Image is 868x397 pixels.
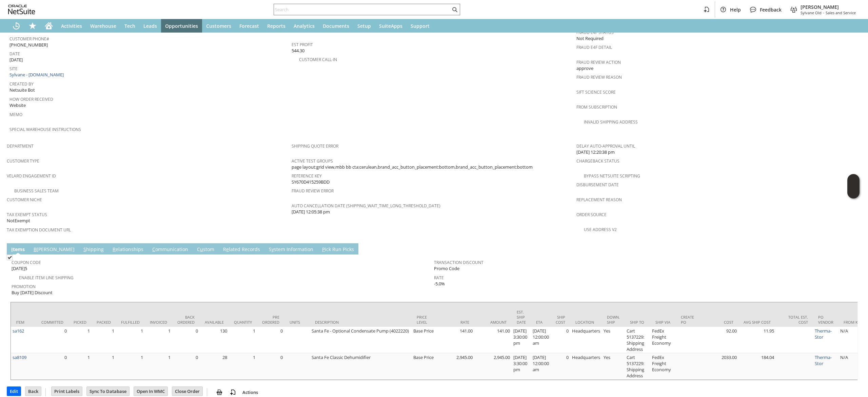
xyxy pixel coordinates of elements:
[274,5,451,14] input: Search
[7,158,39,164] a: Customer Type
[124,23,135,29] span: Tech
[738,327,776,353] td: 11.95
[292,179,330,185] span: SY670D415259BDD
[474,353,512,380] td: 2,945.00
[267,246,315,253] a: System Information
[576,143,635,149] a: Delay Auto-Approval Until
[299,57,337,62] a: Customer Call-in
[205,320,224,325] div: Available
[292,188,334,194] a: Fraud Review Error
[551,353,570,380] td: 0
[292,143,338,149] a: Shipping Quote Error
[630,320,645,325] div: Ship To
[240,389,261,395] a: Actions
[215,388,223,396] img: print.svg
[272,246,274,252] span: y
[738,353,776,380] td: 184.04
[13,328,24,334] a: sa162
[24,19,41,33] div: Shortcuts
[57,19,86,33] a: Activities
[310,327,412,353] td: Santa Fe - Optional Condensate Pump (4022220)
[11,246,13,252] span: I
[576,89,616,95] a: Sift Science Score
[379,23,402,29] span: SuiteApps
[68,353,92,380] td: 1
[267,23,285,29] span: Reports
[407,19,434,33] a: Support
[576,158,619,164] a: Chargeback Status
[195,246,216,253] a: Custom
[847,187,860,199] span: Oracle Guided Learning Widget. To move around, please hold and drag
[262,315,279,325] div: Pre Ordered
[315,320,407,325] div: Description
[41,19,57,33] a: Home
[437,327,474,353] td: 141.00
[25,387,41,396] input: Back
[434,265,459,272] span: Promo Code
[375,19,407,33] a: SuiteApps
[625,327,650,353] td: Cart 5137229: Shipping Address
[576,104,617,110] a: From Subscription
[82,246,105,253] a: Shipping
[576,212,607,218] a: Order Source
[229,388,237,396] img: add-record.svg
[200,327,229,353] td: 130
[7,212,47,218] a: Tax Exempt Status
[145,353,172,380] td: 1
[412,353,437,380] td: Base Price
[570,353,602,380] td: Headquarters
[13,354,26,360] a: sa8109
[9,102,26,109] span: Website
[412,327,437,353] td: Base Price
[34,246,37,252] span: B
[111,246,145,253] a: Relationships
[221,246,262,253] a: Related Records
[576,44,612,50] a: Fraud E4F Detail
[87,387,129,396] input: Sync To Database
[12,260,41,265] a: Coupon Code
[576,182,619,188] a: Disbursement Date
[116,353,145,380] td: 1
[263,19,290,33] a: Reports
[323,23,349,29] span: Documents
[607,315,620,325] div: Down. Ship
[551,327,570,353] td: 0
[7,227,71,233] a: Tax Exemption Document URL
[681,315,696,325] div: Create PO
[45,22,53,30] svg: Home
[229,327,257,353] td: 1
[292,42,313,48] a: Est Profit
[847,174,860,198] iframe: Click here to launch Oracle Guided Learning Help Panel
[92,327,116,353] td: 1
[744,320,771,325] div: Avg Ship Cost
[120,19,139,33] a: Tech
[826,10,856,15] span: Sales and Service
[815,354,832,366] a: Therma-Stor
[143,23,157,29] span: Leads
[353,19,375,33] a: Setup
[172,353,200,380] td: 0
[12,265,27,272] span: [DATE]5
[576,197,622,203] a: Replacement reason
[411,23,430,29] span: Support
[512,353,531,380] td: [DATE] 3:30:00 pm
[701,353,738,380] td: 2033.00
[576,30,614,35] a: Fraud E4F Status
[90,23,116,29] span: Warehouse
[531,353,551,380] td: [DATE] 12:00:00 am
[576,74,622,80] a: Fraud Review Reason
[434,281,445,287] span: -5.0%
[576,59,621,65] a: Fraud Review Action
[576,65,593,72] span: approve
[536,320,546,325] div: ETA
[200,246,203,252] span: u
[310,353,412,380] td: Santa Fe Classic Dehumidifier
[68,327,92,353] td: 1
[801,4,856,10] span: [PERSON_NAME]
[9,66,18,72] a: Site
[92,353,116,380] td: 1
[9,36,49,42] a: Customer Phone#
[9,57,23,63] span: [DATE]
[235,19,263,33] a: Forecast
[41,320,63,325] div: Committed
